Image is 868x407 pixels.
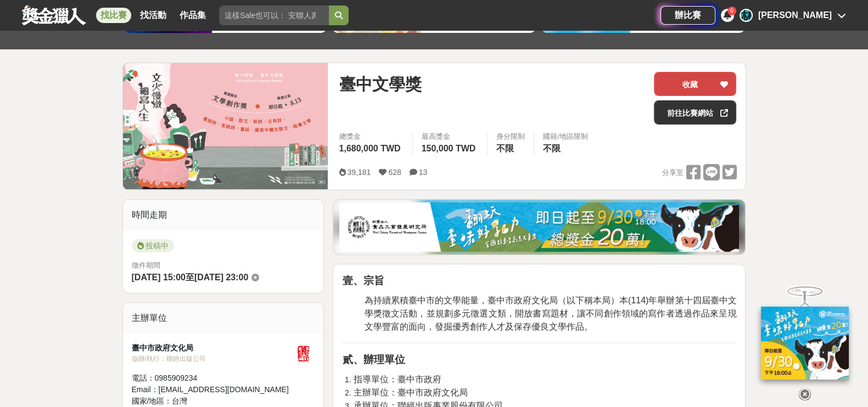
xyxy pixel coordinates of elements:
div: 時間走期 [123,200,324,230]
div: Email： [EMAIL_ADDRESS][DOMAIN_NAME] [132,384,293,395]
button: 收藏 [654,72,736,96]
div: 身分限制 [496,131,525,142]
span: 150,000 TWD [422,144,476,153]
span: 臺中文學獎 [339,72,421,97]
span: 國家/地區： [132,397,172,405]
span: 13 [419,168,428,177]
span: 為持續累積臺中市的文學能量，臺中市政府文化局（以下稱本局）本(114)年舉辦第十四屆臺中文學獎徵文活動，並規劃多元徵選文類，開放書寫題材，讓不同創作領域的寫作者透過作品來呈現文學豐富的面向，發掘... [364,296,736,331]
span: 總獎金 [339,131,403,142]
span: 至 [186,273,194,282]
div: 國籍/地區限制 [543,131,588,142]
a: 找活動 [136,8,171,23]
span: 1,680,000 TWD [339,144,400,153]
span: 投稿中 [132,239,174,252]
span: 不限 [543,144,561,153]
span: 分享至 [662,165,683,181]
div: 電話： 0985909234 [132,372,293,384]
span: 台灣 [172,397,187,405]
span: 39,181 [347,168,371,177]
input: 這樣Sale也可以： 安聯人壽創意銷售法募集 [219,5,329,25]
span: 指導單位：臺中市政府 [353,375,441,384]
img: ff197300-f8ee-455f-a0ae-06a3645bc375.jpg [761,306,849,379]
a: 前往比賽網站 [654,100,736,125]
strong: 貳、辦理單位 [342,354,405,365]
span: [DATE] 23:00 [194,273,248,282]
div: 協辦/執行： 聯經出版公司 [132,354,293,364]
a: 找比賽 [96,8,131,23]
a: 辦比賽 [660,6,715,25]
div: 臺中市政府文化局 [132,342,293,354]
div: 主辦單位 [123,303,324,333]
span: [DATE] 15:00 [132,273,186,282]
span: 628 [388,168,401,177]
span: 主辦單位：臺中市政府文化局 [353,388,467,397]
span: 徵件期間 [132,261,160,269]
div: 林 [740,9,753,22]
span: 6 [730,8,733,14]
img: b0ef2173-5a9d-47ad-b0e3-de335e335c0a.jpg [339,202,739,252]
span: 不限 [496,144,514,153]
strong: 壹、宗旨 [342,275,384,286]
div: [PERSON_NAME] [758,9,832,22]
span: 最高獎金 [422,131,479,142]
img: Cover Image [123,63,328,189]
a: 作品集 [175,8,210,23]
